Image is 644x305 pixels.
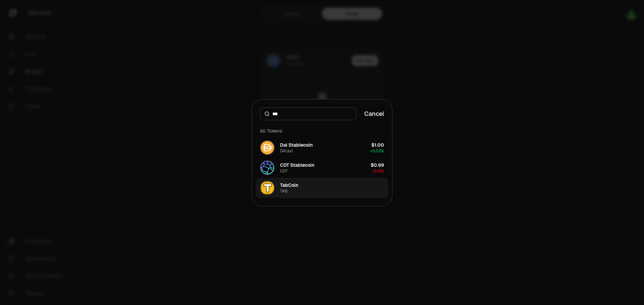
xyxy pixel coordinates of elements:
span: + 0.03% [370,148,384,154]
img: TAB Logo [261,181,274,195]
div: DAI.axl [280,148,293,154]
div: CDT Stablecoin [280,162,314,168]
button: Cancel [364,109,384,119]
button: TAB LogoTabCoinTAB [256,178,388,198]
button: CDT LogoCDT StablecoinCDT$0.99-0.18% [256,158,388,178]
img: CDT Logo [261,161,274,174]
button: DAI.axl LogoDai StablecoinDAI.axl$1.00+0.03% [256,138,388,158]
div: $0.99 [371,162,384,168]
div: $1.00 [371,142,384,148]
span: -0.18% [372,168,384,174]
div: All Tokens [256,124,388,138]
div: Dai Stablecoin [280,142,313,148]
div: TabCoin [280,182,298,188]
div: TAB [280,188,287,194]
img: DAI.axl Logo [261,141,274,154]
div: CDT [280,168,288,174]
